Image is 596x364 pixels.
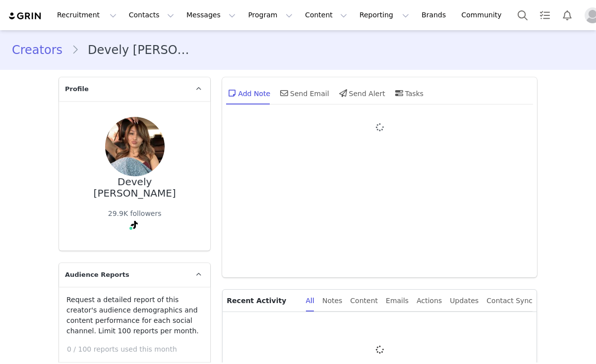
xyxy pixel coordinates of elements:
[322,290,342,312] div: Notes
[123,4,180,26] button: Contacts
[105,117,165,176] img: 72f62989-b807-495c-9e20-4b7f0010e3d8.jpg
[417,290,442,312] div: Actions
[350,290,378,312] div: Content
[486,290,533,312] div: Contact Sync
[75,176,194,199] div: Devely [PERSON_NAME]
[12,41,71,59] a: Creators
[393,81,424,105] div: Tasks
[416,4,455,26] a: Brands
[556,4,578,26] button: Notifications
[306,290,314,312] div: All
[108,208,162,219] div: 29.9K followers
[66,295,203,336] p: Request a detailed report of this creator's audience demographics and content performance for eac...
[278,81,329,105] div: Send Email
[512,4,534,26] button: Search
[337,81,385,105] div: Send Alert
[65,270,129,280] span: Audience Reports
[227,290,298,312] p: Recent Activity
[534,4,556,26] a: Tasks
[67,344,210,355] p: 0 / 100 reports used this month
[299,4,353,26] button: Content
[8,11,43,21] img: grin logo
[456,4,512,26] a: Community
[65,84,89,94] span: Profile
[180,4,241,26] button: Messages
[51,4,122,26] button: Recruitment
[354,4,415,26] button: Reporting
[242,4,298,26] button: Program
[450,290,478,312] div: Updates
[226,81,270,105] div: Add Note
[386,290,409,312] div: Emails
